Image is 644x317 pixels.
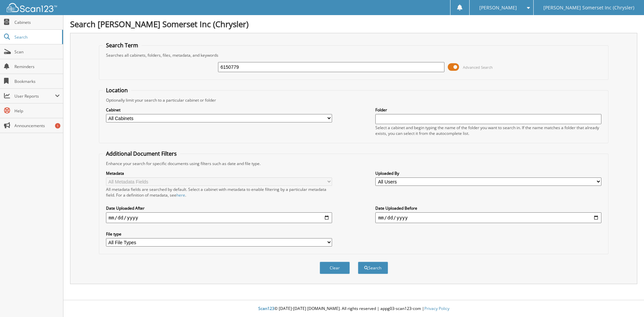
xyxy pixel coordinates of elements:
[14,19,60,25] span: Cabinets
[103,161,605,166] div: Enhance your search for specific documents using filters such as date and file type.
[375,107,601,113] label: Folder
[14,108,60,114] span: Help
[106,212,332,223] input: start
[55,123,60,128] div: 1
[70,18,637,30] h1: Search [PERSON_NAME] Somerset Inc (Chrysler)
[103,42,142,49] legend: Search Term
[358,262,388,274] button: Search
[103,97,605,103] div: Optionally limit your search to a particular cabinet or folder
[610,285,644,317] iframe: Chat Widget
[14,49,60,55] span: Scan
[375,212,601,223] input: end
[106,231,332,237] label: File type
[14,93,55,99] span: User Reports
[375,125,601,136] div: Select a cabinet and begin typing the name of the folder you want to search in. If the name match...
[14,123,60,128] span: Announcements
[375,170,601,176] label: Uploaded By
[463,65,493,70] span: Advanced Search
[479,6,517,10] span: [PERSON_NAME]
[258,306,274,311] span: Scan123
[375,205,601,211] label: Date Uploaded Before
[320,262,350,274] button: Clear
[63,301,644,317] div: © [DATE]-[DATE] [DOMAIN_NAME]. All rights reserved | appg03-scan123-com |
[103,150,180,157] legend: Additional Document Filters
[106,205,332,211] label: Date Uploaded After
[14,78,60,84] span: Bookmarks
[424,306,449,311] a: Privacy Policy
[176,192,185,198] a: here
[106,170,332,176] label: Metadata
[103,87,131,94] legend: Location
[14,64,60,69] span: Reminders
[543,6,634,10] span: [PERSON_NAME] Somerset Inc (Chrysler)
[106,187,332,198] div: All metadata fields are searched by default. Select a cabinet with metadata to enable filtering b...
[7,3,57,12] img: scan123-logo-white.svg
[103,52,605,58] div: Searches all cabinets, folders, files, metadata, and keywords
[14,34,59,40] span: Search
[106,107,332,113] label: Cabinet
